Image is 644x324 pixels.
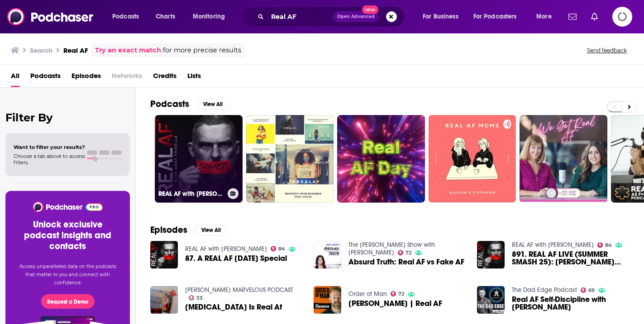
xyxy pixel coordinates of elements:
button: View All [195,225,227,236]
span: [PERSON_NAME] | Real AF [348,300,442,307]
span: Real AF Self-Discipline with [PERSON_NAME] [512,296,630,311]
button: View All [196,99,229,110]
button: open menu [416,9,470,24]
h3: Search [30,46,52,55]
img: 87. A REAL AF Thanksgiving Special [150,241,178,268]
button: open menu [106,9,151,24]
img: Real AF Self-Discipline with Andy Frisella [477,286,505,314]
a: 72 [391,291,405,296]
img: Absurd Truth: Real AF vs Fake AF [314,241,341,268]
h3: Real AF [63,46,88,55]
input: Search podcasts, credits, & more... [267,9,333,24]
a: All [11,69,19,87]
a: 84 [271,246,286,251]
span: 84 [605,243,612,247]
button: Send feedback [584,46,630,54]
a: Charts [150,9,181,24]
a: Order of Man [348,290,387,298]
a: Podcasts [30,69,61,87]
span: Monitoring [193,10,225,23]
a: Episodes [72,69,101,87]
a: ANDY FRISELLA | Real AF [348,300,442,307]
a: MICHAEL V MARVELOUS PODCAST [185,286,293,294]
span: Want to filter your results? [14,144,85,150]
span: 72 [398,292,404,296]
a: Try an exact match [95,45,161,56]
a: Real AF Self-Discipline with Andy Frisella [512,296,630,311]
a: REAL AF with Andy Frisella [185,245,267,253]
span: Logging in [612,7,632,27]
a: Credits [153,69,177,87]
span: 69 [588,288,595,292]
span: for more precise results [163,45,241,56]
a: REAL AF with [PERSON_NAME] [155,115,243,203]
button: open menu [530,9,563,24]
img: Podchaser - Follow, Share and Rate Podcasts [7,8,94,25]
span: 87. A REAL AF [DATE] Special [185,255,287,262]
a: Lists [187,69,201,87]
h2: Filter By [5,111,130,124]
a: Show notifications dropdown [565,9,580,24]
button: Open AdvancedNew [333,11,379,22]
a: Show notifications dropdown [587,9,601,24]
div: Search podcasts, credits, & more... [251,6,413,27]
span: [MEDICAL_DATA] Is Real Af [185,303,282,311]
h3: REAL AF with [PERSON_NAME] [158,190,224,198]
button: Request a Demo [41,294,95,309]
a: 87. A REAL AF Thanksgiving Special [185,255,287,262]
a: The Dad Edge Podcast [512,286,577,294]
span: New [362,5,378,14]
a: The Dana Show with Dana Loesch [348,241,435,256]
span: 72 [405,251,411,255]
a: Depression Is Real Af [185,303,282,311]
h2: Episodes [150,224,187,236]
a: EpisodesView All [150,224,227,236]
span: 84 [278,247,285,251]
img: Depression Is Real Af [150,286,178,314]
span: Charts [156,10,175,23]
button: open menu [186,9,237,24]
img: 891. REAL AF LIVE (SUMMER SMASH 25): Trump And Musk Break Up, Japanese Company Lander Crashes On ... [477,241,505,268]
span: Choose a tab above to access filters. [14,153,85,166]
img: Podchaser - Follow, Share and Rate Podcasts [32,202,103,212]
a: REAL AF with Andy Frisella [512,241,594,249]
span: 33 [196,296,203,300]
img: ANDY FRISELLA | Real AF [314,286,341,314]
a: 891. REAL AF LIVE (SUMMER SMASH 25): Trump And Musk Break Up, Japanese Company Lander Crashes On ... [512,250,630,266]
span: Podcasts [112,10,139,23]
span: For Podcasters [473,10,517,23]
h2: Podcasts [150,98,189,110]
button: open menu [467,9,530,24]
a: 69 [581,287,595,293]
span: Networks [112,69,142,87]
a: 84 [597,242,612,248]
a: PodcastsView All [150,98,229,110]
span: 891. REAL AF LIVE (SUMMER SMASH 25): [PERSON_NAME] And Musk Break Up, Japanese Company Lander Cra... [512,250,630,266]
span: Open Advanced [337,14,375,19]
a: Absurd Truth: Real AF vs Fake AF [348,258,464,266]
p: Access unparalleled data on the podcasts that matter to you and connect with confidence. [16,263,119,287]
a: 72 [398,250,412,255]
a: 33 [189,295,203,301]
span: For Business [423,10,458,23]
h3: Unlock exclusive podcast insights and contacts [16,219,119,252]
span: More [536,10,552,23]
